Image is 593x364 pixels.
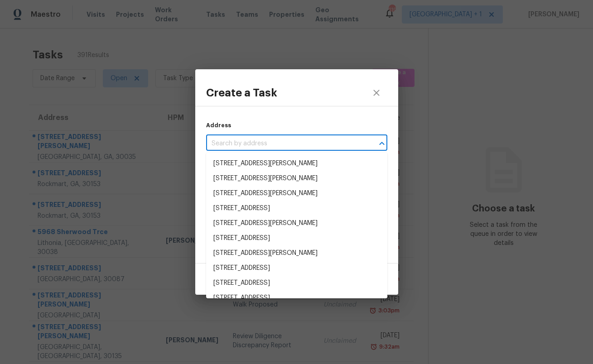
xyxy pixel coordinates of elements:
[206,137,362,151] input: Search by address
[206,261,387,276] li: [STREET_ADDRESS]
[206,156,387,171] li: [STREET_ADDRESS][PERSON_NAME]
[206,276,387,291] li: [STREET_ADDRESS]
[376,137,388,150] button: Close
[206,291,387,306] li: [STREET_ADDRESS]
[206,171,387,186] li: [STREET_ADDRESS][PERSON_NAME]
[206,86,277,99] h3: Create a Task
[206,186,387,201] li: [STREET_ADDRESS][PERSON_NAME]
[206,231,387,246] li: [STREET_ADDRESS]
[206,216,387,231] li: [STREET_ADDRESS][PERSON_NAME]
[206,246,387,261] li: [STREET_ADDRESS][PERSON_NAME]
[206,123,231,128] label: Address
[366,82,387,104] button: close
[206,201,387,216] li: [STREET_ADDRESS]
